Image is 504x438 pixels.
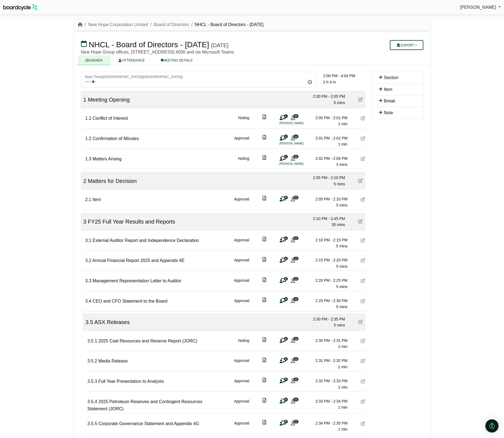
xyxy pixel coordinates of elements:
[338,344,347,349] span: 1 min
[293,196,299,199] span: 11
[211,42,229,49] div: [DATE]
[89,40,209,49] span: NHCL - Board of Directors - [DATE]
[309,257,348,263] div: 2:15 PM - 2:20 PM
[293,398,299,401] span: 11
[94,319,130,325] span: ASX Releases
[338,405,347,409] span: 1 min
[384,87,392,92] span: Item
[280,161,321,166] li: [PERSON_NAME]
[92,299,167,303] span: CEO and CFO Statement to the Board
[293,155,299,158] span: 11
[284,378,288,381] span: 0
[85,238,91,243] span: 3.1
[338,385,347,389] span: 1 min
[238,337,249,350] div: Noting
[293,337,299,341] span: 11
[234,298,249,310] div: Approval
[92,238,199,243] span: External Auditor Report and Independence Declaration
[234,135,249,147] div: Approval
[78,21,264,28] nav: breadcrumb
[284,236,288,240] span: 0
[98,379,164,384] span: Full Year Presentation to Analysts
[284,155,288,158] span: 1
[83,219,86,225] span: 3
[309,420,348,426] div: 2:34 PM - 2:35 PM
[309,277,348,283] div: 2:20 PM - 2:25 PM
[309,135,348,141] div: 2:01 PM - 2:02 PM
[284,337,288,341] span: 0
[338,427,347,431] span: 1 min
[238,115,249,127] div: Noting
[234,378,249,390] div: Approval
[323,80,336,84] span: 2 h 4 m
[293,357,299,361] span: 11
[86,319,93,325] span: 3.5
[234,277,249,290] div: Approval
[88,178,137,184] span: Matters for Decision
[284,114,288,118] span: 1
[280,141,321,146] li: [PERSON_NAME]
[85,278,91,283] span: 3.3
[384,75,398,80] span: Section
[234,257,249,269] div: Approval
[307,316,345,322] div: 2:30 PM - 2:35 PM
[92,136,139,141] span: Confirmation of Minutes
[92,197,101,202] span: Item
[3,4,37,11] img: BoardcycleBlackGreen-aaafeed430059cb809a45853b8cf6d952af9d84e6e89e1f1685b34bfd5cb7d64.svg
[88,339,97,343] span: 3.5.1
[83,97,86,103] span: 1
[92,116,128,121] span: Conflict of Interest
[234,398,249,412] div: Approval
[309,115,348,121] div: 2:00 PM - 2:01 PM
[460,5,496,10] span: [PERSON_NAME]
[485,419,499,433] div: Open Intercom Messenger
[98,359,128,363] span: Media Release
[88,399,202,411] span: 2025 Petroleum Reserves and Contingent Resources Statement (JORC)
[83,178,86,184] span: 2
[293,135,299,138] span: 11
[85,258,91,263] span: 3.2
[111,55,153,65] a: ATTENDANCE
[336,162,347,167] span: 3 mins
[284,135,288,138] span: 1
[284,196,288,199] span: 0
[307,175,345,181] div: 2:05 PM - 2:10 PM
[309,237,348,243] div: 2:10 PM - 2:15 PM
[307,216,345,222] div: 2:10 PM - 2:45 PM
[284,257,288,260] span: 0
[284,398,288,401] span: 0
[234,196,249,208] div: Approval
[309,196,348,202] div: 2:05 PM - 2:10 PM
[92,157,122,161] span: Matters Arising
[81,50,234,54] span: New Hope Group offices, [STREET_ADDRESS] 4000 and via Microsoft Teams
[88,379,97,384] span: 3.5.3
[309,155,348,161] div: 2:02 PM - 2:05 PM
[88,359,97,363] span: 3.5.2
[293,277,299,281] span: 11
[85,299,91,303] span: 3.4
[284,297,288,301] span: 0
[336,203,347,207] span: 5 mins
[98,421,199,426] span: Corporate Governance Statement and Appendix 4G
[293,420,299,423] span: 11
[293,114,299,118] span: 11
[85,197,91,202] span: 2.1
[460,4,501,11] a: [PERSON_NAME]
[309,358,348,364] div: 2:31 PM - 2:32 PM
[189,21,263,28] li: NHCL - Board of Directors - [DATE]
[338,122,347,126] span: 1 min
[154,22,189,27] a: Board of Directors
[309,298,348,304] div: 2:25 PM - 2:30 PM
[336,284,347,289] span: 5 mins
[98,339,197,343] span: 2025 Coal Resources and Reserve Report (JORC)
[331,222,345,227] span: 35 mins
[390,40,423,50] button: Export
[336,305,347,309] span: 5 mins
[384,99,395,103] span: Break
[334,323,345,327] span: 5 mins
[85,157,91,161] span: 1.3
[336,244,347,248] span: 5 mins
[384,110,393,115] span: Note
[92,258,184,263] span: Annual Financial Report 2025 and Appendix 4E
[293,236,299,240] span: 11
